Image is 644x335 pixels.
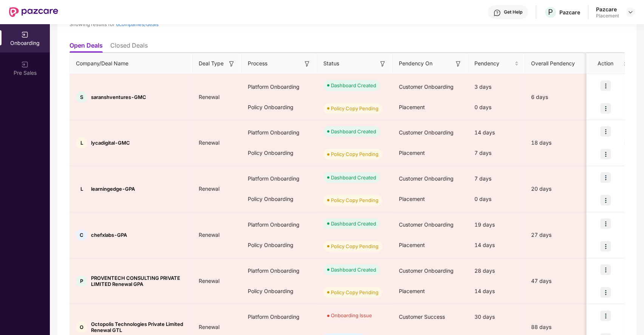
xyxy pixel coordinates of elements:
img: icon [600,172,611,183]
div: 28 days [468,261,525,281]
div: Pazcare [559,9,580,16]
span: Octopolis Technologies Private Limited Renewal GTL [91,321,187,333]
div: Dashboard Created [331,82,376,89]
img: icon [600,310,611,321]
li: Closed Deals [110,42,148,52]
div: Policy Copy Pending [331,150,378,158]
img: svg+xml;base64,PHN2ZyB3aWR0aD0iMTYiIGhlaWdodD0iMTYiIHZpZXdCb3g9IjAgMCAxNiAxNiIgZmlsbD0ibm9uZSIgeG... [379,60,386,68]
div: 47 days [525,277,589,285]
span: Status [323,59,339,68]
img: icon [600,103,611,114]
div: Dashboard Created [331,128,376,135]
img: icon [600,126,611,137]
div: Policy Copy Pending [331,196,378,204]
div: 30 days [468,307,525,327]
div: Showing results for [69,21,469,27]
div: 88 days [525,323,589,331]
div: Platform Onboarding [242,122,317,143]
div: P [76,275,87,287]
span: Placement [399,150,425,156]
div: 6 days [525,93,589,101]
div: O [76,321,87,333]
div: 27 days [525,231,589,239]
div: Dashboard Created [331,174,376,181]
div: Policy Copy Pending [331,105,378,112]
div: S [76,91,87,103]
th: Pendency [468,53,525,74]
img: icon [600,149,611,159]
img: svg+xml;base64,PHN2ZyBpZD0iRHJvcGRvd24tMzJ4MzIiIHhtbG5zPSJodHRwOi8vd3d3LnczLm9yZy8yMDAwL3N2ZyIgd2... [627,9,633,15]
span: Placement [399,104,425,110]
span: 6 companies/deals [116,21,159,27]
th: Company/Deal Name [70,53,193,74]
span: Renewal [193,185,225,192]
th: Overall Pendency [525,53,589,74]
span: Renewal [193,232,225,238]
span: Customer Onboarding [399,129,454,136]
span: Renewal [193,324,225,330]
div: Policy Copy Pending [331,289,378,296]
div: L [76,137,87,148]
img: svg+xml;base64,PHN2ZyB3aWR0aD0iMTYiIGhlaWdodD0iMTYiIHZpZXdCb3g9IjAgMCAxNiAxNiIgZmlsbD0ibm9uZSIgeG... [228,60,235,68]
div: Platform Onboarding [242,307,317,327]
div: 14 days [468,281,525,301]
div: Placement [596,13,619,19]
span: Customer Onboarding [399,267,454,274]
span: P [548,8,553,17]
div: 0 days [468,97,525,117]
span: Customer Onboarding [399,175,454,182]
div: Policy Onboarding [242,97,317,117]
span: PROVENTECH CONSULTING PRIVATE LIMITED Renewal GPA [91,275,187,287]
div: 19 days [468,215,525,235]
img: svg+xml;base64,PHN2ZyB3aWR0aD0iMjAiIGhlaWdodD0iMjAiIHZpZXdCb3g9IjAgMCAyMCAyMCIgZmlsbD0ibm9uZSIgeG... [21,61,29,68]
img: icon [600,218,611,229]
div: 14 days [468,235,525,255]
span: Process [248,59,267,68]
div: Policy Copy Pending [331,242,378,250]
span: Customer Onboarding [399,221,454,228]
div: Pazcare [596,6,619,13]
span: Renewal [193,139,225,146]
img: svg+xml;base64,PHN2ZyBpZD0iSGVscC0zMngzMiIgeG1sbnM9Imh0dHA6Ly93d3cudzMub3JnLzIwMDAvc3ZnIiB3aWR0aD... [493,9,501,17]
img: icon [600,264,611,275]
span: Renewal [193,94,225,100]
span: Customer Success [399,313,445,320]
span: saranshventures-GMC [91,94,146,100]
span: Placement [399,242,425,248]
img: svg+xml;base64,PHN2ZyB3aWR0aD0iMTYiIGhlaWdodD0iMTYiIHZpZXdCb3g9IjAgMCAxNiAxNiIgZmlsbD0ibm9uZSIgeG... [454,60,462,68]
div: Platform Onboarding [242,77,317,97]
div: Onboarding Issue [331,312,372,319]
div: 7 days [468,168,525,189]
img: icon [600,241,611,252]
div: Platform Onboarding [242,168,317,189]
div: C [76,229,87,241]
div: 3 days [468,77,525,97]
span: Pendency [474,59,513,68]
div: 14 days [468,122,525,143]
img: New Pazcare Logo [9,7,58,17]
div: 7 days [468,143,525,163]
img: icon [600,80,611,91]
div: 18 days [525,139,589,147]
div: 0 days [468,189,525,209]
span: Deal Type [199,59,224,68]
div: Platform Onboarding [242,215,317,235]
div: Policy Onboarding [242,281,317,301]
span: Placement [399,196,425,202]
span: Renewal [193,278,225,284]
img: svg+xml;base64,PHN2ZyB3aWR0aD0iMjAiIGhlaWdodD0iMjAiIHZpZXdCb3g9IjAgMCAyMCAyMCIgZmlsbD0ibm9uZSIgeG... [21,31,29,39]
span: Placement [399,288,425,294]
div: 20 days [525,185,589,193]
span: Pendency On [399,59,432,68]
div: Get Help [504,9,522,15]
div: L [76,183,87,195]
span: lycadigital-GMC [91,140,130,146]
div: Policy Onboarding [242,143,317,163]
div: Policy Onboarding [242,235,317,255]
span: chefxlabs-GPA [91,232,127,238]
img: svg+xml;base64,PHN2ZyB3aWR0aD0iMTYiIGhlaWdodD0iMTYiIHZpZXdCb3g9IjAgMCAxNiAxNiIgZmlsbD0ibm9uZSIgeG... [303,60,311,68]
div: Dashboard Created [331,266,376,273]
th: Action [587,53,624,74]
img: icon [600,195,611,205]
span: Customer Onboarding [399,83,454,90]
